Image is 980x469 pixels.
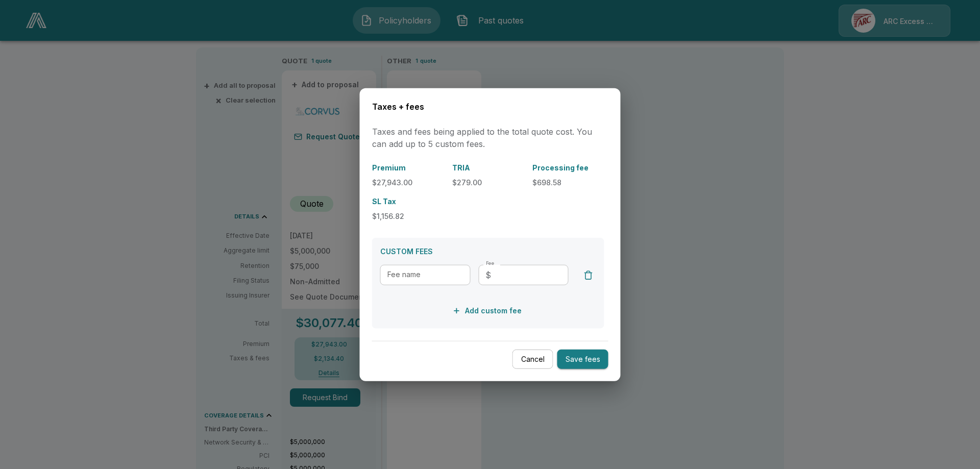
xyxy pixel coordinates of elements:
p: Taxes and fees being applied to the total quote cost. You can add up to 5 custom fees. [372,126,608,150]
p: Premium [372,162,444,173]
p: SL Tax [372,196,444,207]
p: $279.00 [452,177,524,188]
p: $27,943.00 [372,177,444,188]
h6: Taxes + fees [372,100,608,113]
p: $1,156.82 [372,211,444,221]
button: Save fees [557,349,608,369]
p: $ [485,269,491,281]
button: Cancel [512,349,553,369]
p: Processing fee [532,162,604,173]
button: Add custom fee [451,302,526,320]
p: TRIA [452,162,524,173]
label: Fee [485,260,494,267]
p: $698.58 [532,177,604,188]
p: CUSTOM FEES [380,246,596,257]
